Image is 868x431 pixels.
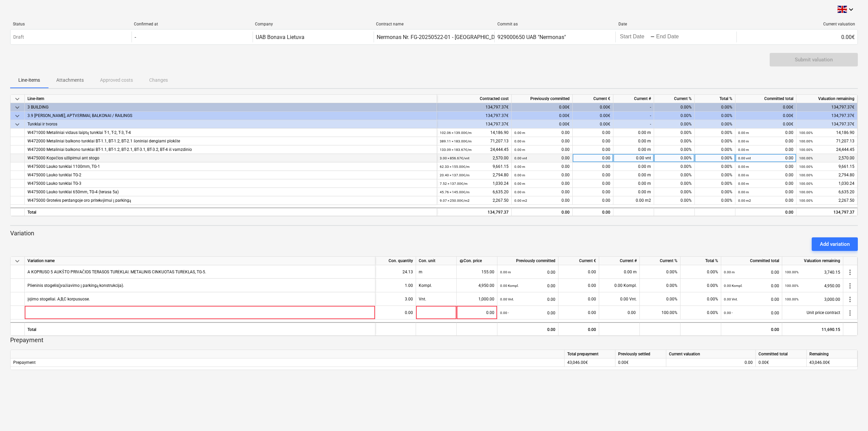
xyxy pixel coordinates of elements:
[27,103,434,112] div: 3 BUILDING
[724,311,733,315] small: 0.00 -
[654,145,695,154] div: 0.00%
[440,196,509,205] div: 2,267.50
[796,95,857,103] div: Valuation remaining
[500,297,514,301] small: 0.00 Vnt.
[654,196,695,205] div: 0.00%
[573,95,613,103] div: Current €
[440,188,509,196] div: 6,635.20
[416,279,457,292] div: Kompl.
[573,145,613,154] div: 0.00
[654,171,695,179] div: 0.00%
[785,270,798,274] small: 100.00%
[613,120,654,129] div: -
[799,190,813,194] small: 100.00%
[27,112,434,120] div: 3.9 [PERSON_NAME], APTVĖRIMAI, BALKONAI / RAILINGS
[255,22,371,26] div: Company
[459,257,494,265] div: Con. price
[440,179,509,188] div: 1,030.24
[500,306,555,320] div: 0.00
[615,358,666,367] div: 0.00€
[615,350,666,358] div: Previously settled
[724,279,779,293] div: 0.00
[416,257,457,265] div: Con. unit
[440,190,470,194] small: 45.76 × 145.00€ / m
[796,120,857,129] div: 134,797.37€
[799,188,854,196] div: 6,635.20
[514,129,570,137] div: 0.00
[514,165,525,169] small: 0.00 m
[654,120,695,129] div: 0.00%
[799,165,813,169] small: 100.00%
[573,154,613,162] div: 0.00
[613,145,654,154] div: 0.00 m
[599,292,640,306] div: 0.00 Vnt.
[756,350,807,358] div: Committed total
[655,32,687,42] input: End Date
[27,171,434,179] div: W475000 Lauko turėklai TG-2
[613,179,654,188] div: 0.00 m
[613,154,654,162] div: 0.00 vnt
[440,145,509,154] div: 24,444.45
[134,22,250,26] div: Confirmed at
[613,137,654,145] div: 0.00 m
[613,103,654,112] div: -
[514,154,570,162] div: 0.00
[756,358,807,367] div: 0.00€
[640,292,680,306] div: 0.00%
[680,265,721,279] div: 0.00%
[514,179,570,188] div: 0.00
[27,188,434,196] div: W475000 Lauko turėklai 650mm, TG-4 (terasa 5a)
[27,120,434,129] div: Turėklai ir tvoros
[695,129,735,137] div: 0.00%
[846,268,854,276] span: more_vert
[785,292,840,306] div: 3,000.00
[799,162,854,171] div: 9,661.15
[500,270,511,274] small: 0.00 m
[378,292,413,306] div: 3.00
[13,103,21,112] span: keyboard_arrow_down
[695,103,735,112] div: 0.00%
[799,129,854,137] div: 14,186.90
[514,148,525,152] small: 0.00 m
[377,34,507,40] div: Nermonas Nr. FG-20250522-01 - [GEOGRAPHIC_DATA].
[738,156,751,160] small: 0.00 vnt
[738,139,749,143] small: 0.00 m
[799,179,854,188] div: 1,030.24
[654,154,695,162] div: 0.00%
[13,112,21,120] span: keyboard_arrow_down
[695,154,735,162] div: 0.00%
[558,322,599,336] div: 0.00
[440,208,509,217] div: 134,797.37
[799,131,813,135] small: 100.00%
[440,162,509,171] div: 9,661.15
[514,199,527,202] small: 0.00 m2
[561,265,596,279] div: 0.00
[738,196,793,205] div: 0.00
[375,257,416,265] div: Con. quantity
[13,95,21,103] span: keyboard_arrow_down
[796,112,857,120] div: 134,797.37€
[695,95,735,103] div: Total %
[695,179,735,188] div: 0.00%
[799,171,854,179] div: 2,794.80
[666,350,756,358] div: Current valuation
[514,196,570,205] div: 0.00
[724,270,735,274] small: 0.00 m
[847,5,855,14] i: keyboard_arrow_down
[573,112,613,120] div: 0.00€
[735,103,796,112] div: 0.00€
[573,120,613,129] div: 0.00€
[735,112,796,120] div: 0.00€
[738,129,793,137] div: 0.00
[437,103,512,112] div: 134,797.37€
[735,208,796,216] div: 0.00
[724,265,779,279] div: 0.00
[799,199,813,202] small: 100.00%
[724,297,738,301] small: 0.00 Vnt.
[640,265,680,279] div: 0.00%
[724,292,779,306] div: 0.00
[27,279,124,292] div: Plieninis stogelis(įvažiavimo į parkingą konstrukcija).
[514,145,570,154] div: 0.00
[846,282,854,290] span: more_vert
[565,358,615,367] div: 43,046.00€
